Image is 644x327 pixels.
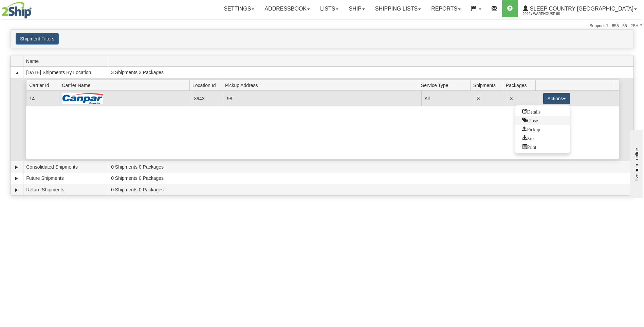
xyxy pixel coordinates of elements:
[370,0,426,17] a: Shipping lists
[515,142,570,151] a: Print or Download All Shipping Documents in one file
[259,0,315,17] a: Addressbook
[29,80,59,90] span: Carrier Id
[421,80,470,90] span: Service Type
[108,173,633,184] td: 0 Shipments 0 Packages
[13,187,20,193] a: Expand
[315,0,344,17] a: Lists
[515,125,570,134] a: Request a carrier pickup
[522,135,533,140] span: Zip
[473,80,503,90] span: Shipments
[543,93,570,104] button: Actions
[13,175,20,182] a: Expand
[426,0,466,17] a: Reports
[224,91,421,106] td: 98
[23,184,108,195] td: Return Shipments
[13,164,20,171] a: Expand
[108,161,633,173] td: 0 Shipments 0 Packages
[528,6,633,12] span: Sleep Country [GEOGRAPHIC_DATA]
[62,80,189,90] span: Carrier Name
[108,184,633,195] td: 0 Shipments 0 Packages
[108,67,633,78] td: 3 Shipments 3 Packages
[522,144,536,149] span: Print
[225,80,418,90] span: Pickup Address
[522,109,540,114] span: Details
[344,0,370,17] a: Ship
[515,134,570,142] a: Zip and Download All Shipping Documents
[515,107,570,116] a: Go to Details view
[192,80,222,90] span: Location Id
[628,129,643,198] iframe: chat widget
[5,6,63,11] div: live help - online
[518,0,642,17] a: Sleep Country [GEOGRAPHIC_DATA] 2044 / Warehouse 98
[515,116,570,125] a: Close this group
[219,0,259,17] a: Settings
[474,91,507,106] td: 3
[13,69,20,76] a: Collapse
[23,161,108,173] td: Consolidated Shipments
[507,91,540,106] td: 3
[522,118,538,122] span: Close
[2,2,32,19] img: logo2044.jpg
[2,23,642,29] div: Support: 1 - 855 - 55 - 2SHIP
[523,11,574,17] span: 2044 / Warehouse 98
[16,33,59,45] button: Shipment Filters
[191,91,224,106] td: 3943
[522,126,540,131] span: Pickup
[23,173,108,184] td: Future Shipments
[62,93,103,104] img: Canpar
[26,91,59,106] td: 14
[23,67,108,78] td: [DATE] Shipments By Location
[26,56,108,66] span: Name
[506,80,536,90] span: Packages
[421,91,474,106] td: All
